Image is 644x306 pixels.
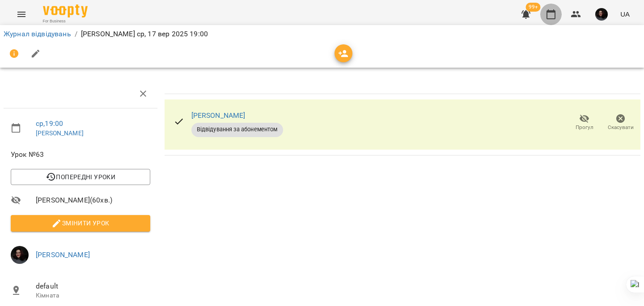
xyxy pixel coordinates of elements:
[11,149,150,160] span: Урок №63
[75,29,77,39] li: /
[4,30,71,38] a: Журнал відвідувань
[18,218,143,228] span: Змінити урок
[617,6,633,22] button: UA
[4,29,640,39] nav: breadcrumb
[191,111,246,120] a: [PERSON_NAME]
[36,250,90,259] a: [PERSON_NAME]
[191,125,283,134] span: Відвідування за абонементом
[620,9,630,19] span: UA
[566,110,602,135] button: Прогул
[526,3,541,12] span: 99+
[602,110,639,135] button: Скасувати
[11,215,150,231] button: Змінити урок
[36,281,150,292] span: default
[576,124,593,131] span: Прогул
[43,18,88,24] span: For Business
[595,8,608,21] img: 3b3145ad26fe4813cc7227c6ce1adc1c.jpg
[36,119,63,128] a: ср , 19:00
[81,29,208,39] p: [PERSON_NAME] ср, 17 вер 2025 19:00
[36,129,84,137] a: [PERSON_NAME]
[18,172,143,182] span: Попередні уроки
[11,246,29,264] img: 3b3145ad26fe4813cc7227c6ce1adc1c.jpg
[36,291,150,300] p: Кімната
[608,124,634,131] span: Скасувати
[36,195,150,206] span: [PERSON_NAME] ( 60 хв. )
[11,4,32,25] button: Menu
[43,4,88,17] img: Voopty Logo
[11,169,150,185] button: Попередні уроки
